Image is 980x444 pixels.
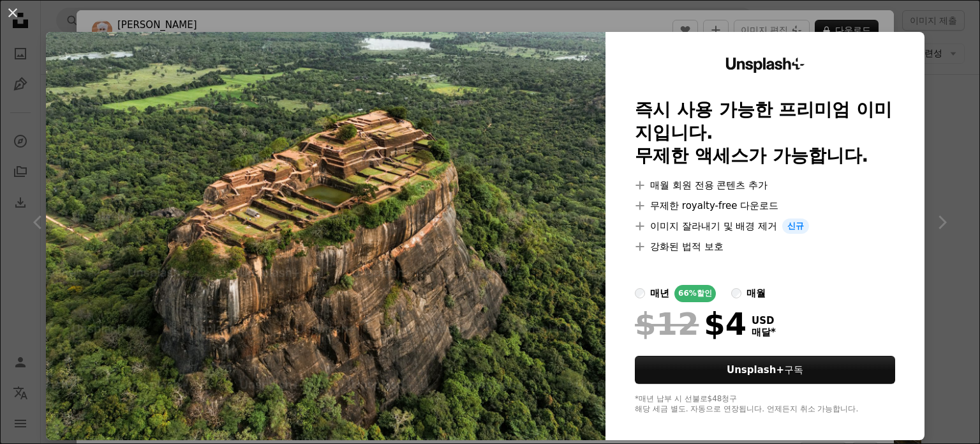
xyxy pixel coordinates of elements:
div: 매월 [746,286,766,301]
input: 매월 [731,288,741,298]
div: $4 [635,307,746,341]
input: 매년66%할인 [635,288,645,298]
button: Unsplash+구독 [635,356,895,384]
span: USD [752,315,776,326]
h2: 즉시 사용 가능한 프리미엄 이미지입니다. 무제한 액세스가 가능합니다. [635,98,895,167]
div: 매년 [650,286,669,301]
span: 신규 [782,218,809,234]
strong: Unsplash+ [727,364,784,376]
li: 이미지 잘라내기 및 배경 제거 [635,218,895,234]
div: *매년 납부 시 선불로 $48 청구 해당 세금 별도. 자동으로 연장됩니다. 언제든지 취소 가능합니다. [635,394,895,415]
div: 66% 할인 [674,285,716,302]
li: 무제한 royalty-free 다운로드 [635,198,895,213]
span: $12 [635,307,699,341]
li: 매월 회원 전용 콘텐츠 추가 [635,178,895,193]
li: 강화된 법적 보호 [635,239,895,254]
